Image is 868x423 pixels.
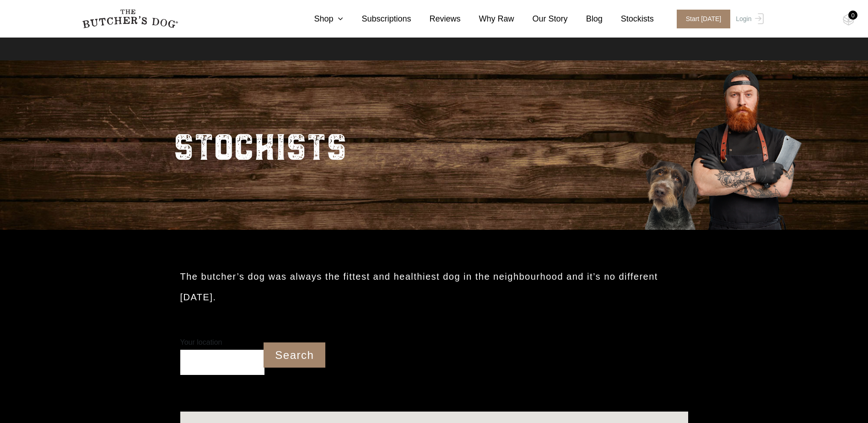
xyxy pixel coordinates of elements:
a: Start [DATE] [668,10,734,28]
a: Subscriptions [343,13,411,25]
img: TBD_Cart-Empty.png [843,14,854,26]
a: Why Raw [461,13,514,25]
a: Our Story [514,13,568,25]
a: Shop [296,13,343,25]
input: Search [264,342,325,368]
a: Stockists [603,13,654,25]
span: Start [DATE] [677,10,731,28]
a: Login [733,10,763,28]
h2: STOCKISTS [173,115,347,175]
img: Butcher_Large_3.png [630,58,813,230]
div: 0 [848,11,857,20]
h2: The butcher’s dog was always the fittest and healthiest dog in the neighbourhood and it’s no diff... [180,266,688,308]
a: Reviews [411,13,461,25]
a: Blog [568,13,603,25]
